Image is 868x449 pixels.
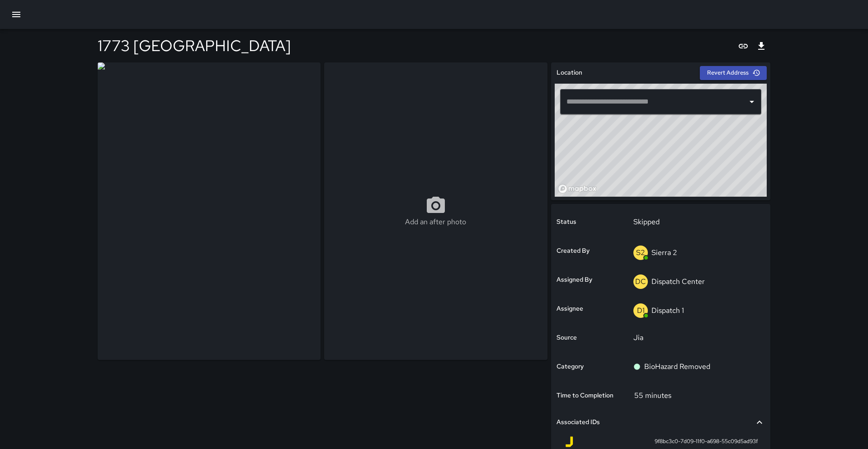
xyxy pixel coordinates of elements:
button: Copy link [734,37,752,55]
div: Associated IDs [557,412,765,433]
p: Dispatch 1 [651,306,684,315]
h6: Assignee [557,304,583,314]
h6: Status [557,217,576,227]
p: BioHazard Removed [644,361,710,372]
h6: Location [557,68,582,78]
h6: Assigned By [557,275,592,285]
p: 55 minutes [634,391,671,400]
h6: Associated IDs [557,417,600,427]
button: Open [745,95,758,108]
span: 9f8bc3c0-7d09-11f0-a698-55c09d5ad93f [655,437,758,446]
p: Jia [633,332,759,343]
p: S2 [636,247,645,258]
h6: Time to Completion [557,391,613,401]
p: Skipped [633,217,759,227]
h6: Category [557,362,584,372]
p: Add an after photo [405,217,466,227]
button: Export [752,37,770,55]
h6: Source [557,333,577,343]
p: DC [635,276,646,287]
p: Dispatch Center [651,277,705,286]
p: Sierra 2 [651,248,677,257]
p: D1 [637,305,645,316]
h6: Created By [557,246,590,256]
h4: 1773 [GEOGRAPHIC_DATA] [98,36,291,55]
img: request_images%2Fc33c1e00-7d09-11f0-a698-55c09d5ad93f [98,62,321,360]
button: Revert Address [700,66,767,80]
